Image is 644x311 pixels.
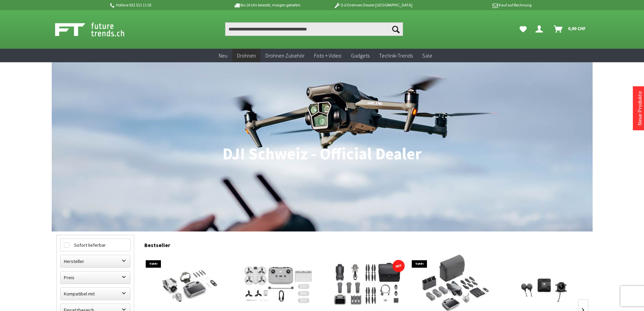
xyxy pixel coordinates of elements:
input: Produkt, Marke, Kategorie, EAN, Artikelnummer… [225,22,403,36]
p: Bis 16 Uhr bestellt, morgen geliefert. [215,1,320,9]
span: Technik-Trends [379,52,413,59]
label: Preis [61,271,130,284]
span: Drohnen Zubehör [265,52,305,59]
span: Neu [219,52,228,59]
label: Sofort lieferbar [61,239,130,251]
span: Drohnen [237,52,256,59]
p: Kauf auf Rechnung [426,1,531,9]
span: Sale [422,52,432,59]
span: Foto + Video [314,52,341,59]
span: 0,00 CHF [568,23,586,34]
a: Drohnen Zubehör [261,49,309,63]
label: Hersteller [61,255,130,267]
a: Technik-Trends [374,49,418,63]
div: Bestseller [144,235,588,252]
p: DJI Drohnen Dealer [GEOGRAPHIC_DATA] [320,1,426,9]
a: Neue Produkte [636,91,643,126]
a: Neu [214,49,232,63]
h1: DJI Schweiz - Official Dealer [56,146,588,162]
a: Drohnen [232,49,261,63]
p: Hotline 032 511 11 03 [109,1,215,9]
label: Kompatibel mit [61,288,130,300]
a: Meine Favoriten [516,22,530,36]
a: Gadgets [346,49,374,63]
a: Dein Konto [533,22,548,36]
a: Sale [418,49,437,63]
button: Suchen [389,22,403,36]
a: Warenkorb [551,22,589,36]
span: Gadgets [351,52,369,59]
a: Foto + Video [309,49,346,63]
img: Shop Futuretrends - zur Startseite wechseln [55,21,139,38]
